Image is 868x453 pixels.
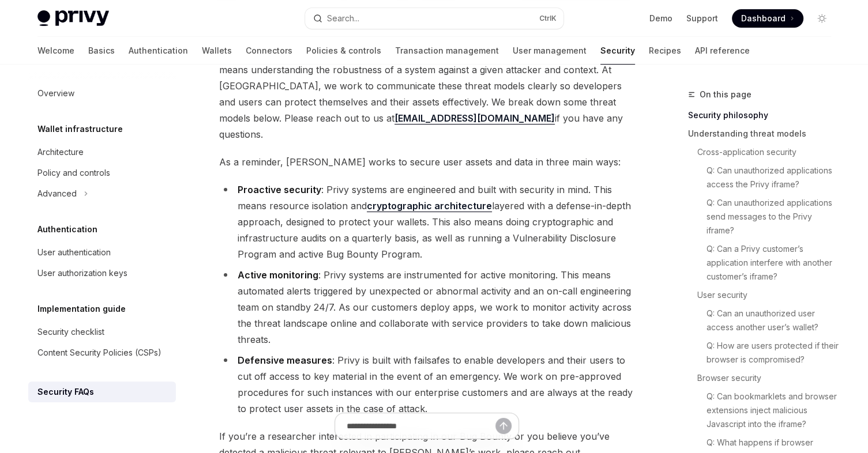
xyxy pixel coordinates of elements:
[707,304,840,337] a: Q: Can an unauthorized user access another user’s wallet?
[28,242,176,263] a: User authentication
[37,145,84,159] div: Architecture
[707,240,840,286] a: Q: Can a Privy customer’s application interfere with another customer’s iframe?
[495,418,512,434] button: Send message
[37,86,74,100] div: Overview
[28,263,176,284] a: User authorization keys
[28,322,176,342] a: Security checklist
[37,346,161,360] div: Content Security Policies (CSPs)
[37,385,94,399] div: Security FAQs
[246,37,292,65] a: Connectors
[813,9,831,28] button: Toggle dark mode
[238,354,332,366] strong: Defensive measures
[707,387,840,433] a: Q: Can bookmarklets and browser extensions inject malicious Javascript into the iframe?
[219,267,635,348] li: : Privy systems are instrumented for active monitoring. This means automated alerts triggered by ...
[695,37,750,65] a: API reference
[28,83,176,104] a: Overview
[37,187,77,201] div: Advanced
[37,325,104,339] div: Security checklist
[305,8,563,29] button: Search...CtrlK
[539,14,557,23] span: Ctrl K
[707,194,840,240] a: Q: Can unauthorized applications send messages to the Privy iframe?
[395,37,499,65] a: Transaction management
[37,222,97,236] h5: Authentication
[697,369,840,387] a: Browser security
[28,342,176,363] a: Content Security Policies (CSPs)
[649,37,681,65] a: Recipes
[700,88,751,101] span: On this page
[686,13,718,24] a: Support
[28,382,176,402] a: Security FAQs
[732,9,803,28] a: Dashboard
[37,246,111,259] div: User authentication
[697,286,840,304] a: User security
[367,200,492,212] a: cryptographic architecture
[238,269,318,281] strong: Active monitoring
[327,12,359,25] div: Search...
[37,266,127,280] div: User authorization keys
[219,154,635,170] span: As a reminder, [PERSON_NAME] works to secure user assets and data in three main ways:
[697,143,840,161] a: Cross-application security
[129,37,188,65] a: Authentication
[219,182,635,262] li: : Privy systems are engineered and built with security in mind. This means resource isolation and...
[741,13,786,24] span: Dashboard
[28,163,176,183] a: Policy and controls
[394,112,555,124] a: [EMAIL_ADDRESS][DOMAIN_NAME]
[688,124,840,143] a: Understanding threat models
[306,37,381,65] a: Policies & controls
[238,184,321,195] strong: Proactive security
[649,13,672,24] a: Demo
[688,106,840,124] a: Security philosophy
[219,352,635,417] li: : Privy is built with failsafes to enable developers and their users to cut off access to key mat...
[513,37,587,65] a: User management
[219,46,635,142] span: Threat models are an essential part of building secure systems. Establishing a threat model means...
[707,161,840,194] a: Q: Can unauthorized applications access the Privy iframe?
[707,337,840,369] a: Q: How are users protected if their browser is compromised?
[202,37,232,65] a: Wallets
[37,10,109,27] img: light logo
[37,302,126,316] h5: Implementation guide
[28,142,176,163] a: Architecture
[37,37,74,65] a: Welcome
[37,122,123,136] h5: Wallet infrastructure
[600,37,635,65] a: Security
[37,166,110,180] div: Policy and controls
[88,37,115,65] a: Basics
